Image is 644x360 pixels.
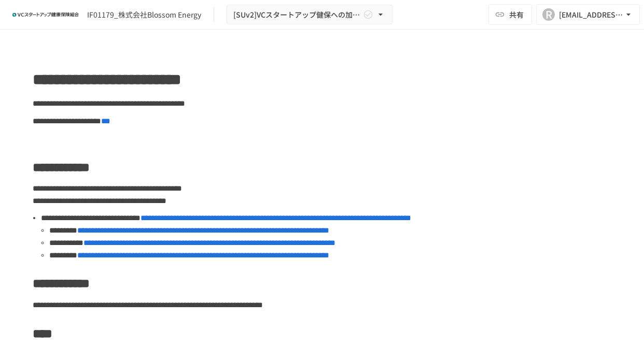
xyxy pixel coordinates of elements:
[233,8,361,21] span: [SUv2]VCスタートアップ健保への加入申請手続き
[559,8,623,21] div: [EMAIL_ADDRESS][DOMAIN_NAME]
[536,4,640,25] button: R[EMAIL_ADDRESS][DOMAIN_NAME]
[509,9,524,20] span: 共有
[87,9,201,20] div: IF01179_株式会社Blossom Energy
[542,8,555,21] div: R
[488,4,532,25] button: 共有
[12,6,79,23] img: ZDfHsVrhrXUoWEWGWYf8C4Fv4dEjYTEDCNvmL73B7ox
[227,5,393,25] button: [SUv2]VCスタートアップ健保への加入申請手続き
